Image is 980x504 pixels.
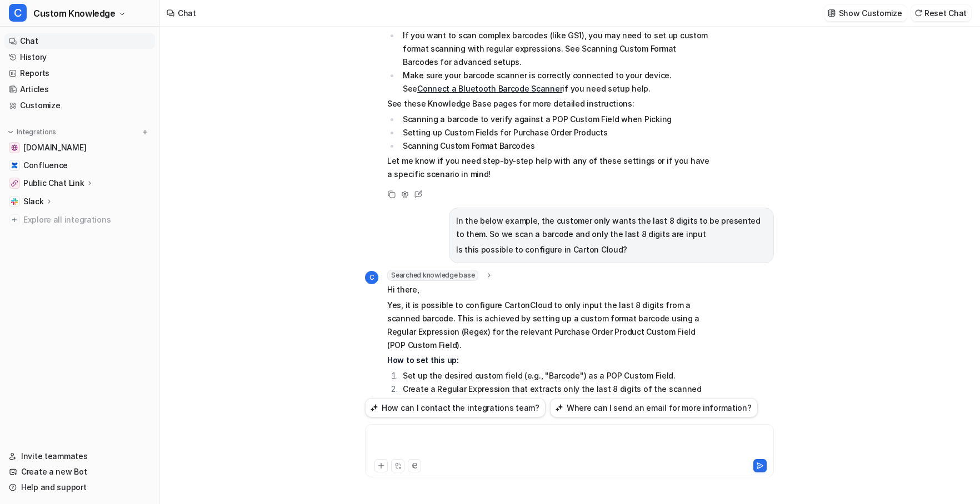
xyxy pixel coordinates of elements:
[365,271,378,284] span: C
[828,9,836,17] img: customize
[7,128,14,136] img: expand menu
[23,196,44,207] p: Slack
[914,9,922,17] img: reset
[4,464,155,480] a: Create a new Bot
[11,180,18,187] img: Public Chat Link
[4,49,155,65] a: History
[33,6,116,21] span: Custom Knowledge
[399,369,712,382] li: Set up the desired custom field (e.g., "Barcode") as a POP Custom Field.
[23,142,86,153] span: [DOMAIN_NAME]
[11,198,18,205] img: Slack
[141,128,149,136] img: menu_add.svg
[550,398,758,417] button: Where can I send an email for more information?
[824,5,907,21] button: Show Customize
[911,5,971,21] button: Reset Chat
[387,355,459,365] strong: How to set this up:
[4,140,155,155] a: help.cartoncloud.com[DOMAIN_NAME]
[4,33,155,49] a: Chat
[9,214,20,225] img: explore all integrations
[387,97,712,110] p: See these Knowledge Base pages for more detailed instructions:
[387,283,712,296] p: Hi there,
[387,299,712,352] p: Yes, it is possible to configure CartonCloud to only input the last 8 digits from a scanned barco...
[23,211,151,229] span: Explore all integrations
[4,82,155,97] a: Articles
[4,448,155,464] a: Invite teammates
[399,382,712,423] li: Create a Regular Expression that extracts only the last 8 digits of the scanned barcode. For your...
[399,126,712,139] li: Setting up Custom Fields for Purchase Order Products
[365,398,546,417] button: How can I contact the integrations team?
[178,7,196,19] div: Chat
[387,154,712,181] p: Let me know if you need step-by-step help with any of these settings or if you have a specific sc...
[387,270,478,281] span: Searched knowledge base
[4,65,155,81] a: Reports
[399,113,712,126] li: Scanning a barcode to verify against a POP Custom Field when Picking
[399,29,712,69] li: If you want to scan complex barcodes (like GS1), you may need to set up custom format scanning wi...
[399,139,712,153] li: Scanning Custom Format Barcodes
[4,212,155,228] a: Explore all integrations
[9,4,27,22] span: C
[4,127,59,138] button: Integrations
[17,128,56,137] p: Integrations
[839,7,902,19] p: Show Customize
[456,214,767,241] p: In the below example, the customer only wants the last 8 digits to be presented to them. So we sc...
[417,84,562,93] a: Connect a Bluetooth Barcode Scanner
[4,98,155,113] a: Customize
[399,69,712,95] li: Make sure your barcode scanner is correctly connected to your device. See if you need setup help.
[23,160,68,171] span: Confluence
[11,144,18,151] img: help.cartoncloud.com
[11,162,18,169] img: Confluence
[23,178,84,189] p: Public Chat Link
[456,243,767,256] p: Is this possible to configure in Carton Cloud?
[4,480,155,495] a: Help and support
[4,158,155,173] a: ConfluenceConfluence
